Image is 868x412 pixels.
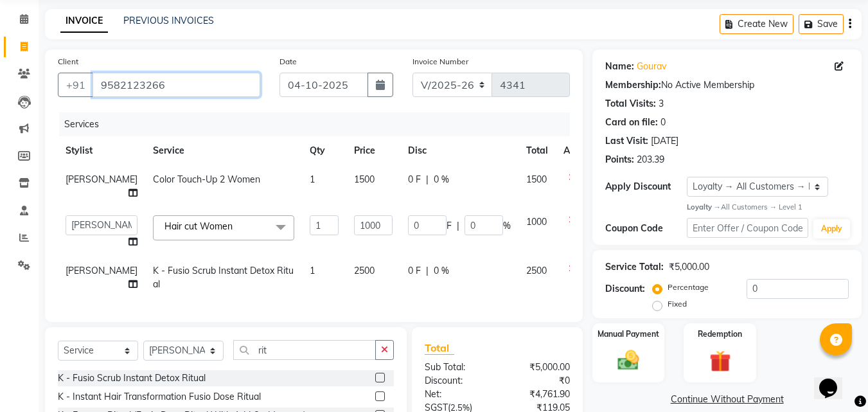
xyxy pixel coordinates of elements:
[799,14,844,34] button: Save
[310,174,315,185] span: 1
[605,282,645,296] div: Discount:
[412,56,468,67] label: Invoice Number
[66,174,137,185] span: [PERSON_NAME]
[687,218,808,238] input: Enter Offer / Coupon Code
[813,219,850,238] button: Apply
[598,328,659,340] label: Manual Payment
[497,361,580,374] div: ₹5,000.00
[605,78,661,92] div: Membership:
[605,60,634,73] div: Name:
[605,78,849,92] div: No Active Membership
[595,393,859,406] a: Continue Without Payment
[58,372,206,385] div: K - Fusio Scrub Instant Detox Ritual
[497,374,580,388] div: ₹0
[310,265,315,276] span: 1
[497,388,580,401] div: ₹4,761.90
[164,220,233,232] span: Hair cut Women
[659,97,664,111] div: 3
[651,134,678,148] div: [DATE]
[434,264,449,278] span: 0 %
[605,134,648,148] div: Last Visit:
[233,220,238,232] a: x
[58,390,261,404] div: K - Instant Hair Transformation Fusio Dose Ritual
[526,265,547,276] span: 2500
[518,136,556,165] th: Total
[145,136,302,165] th: Service
[66,265,137,276] span: [PERSON_NAME]
[556,136,598,165] th: Action
[153,265,294,290] span: K - Fusio Scrub Instant Detox Ritual
[526,216,547,228] span: 1000
[58,73,94,97] button: +91
[93,73,260,97] input: Search by Name/Mobile/Email/Code
[457,219,459,233] span: |
[605,97,656,111] div: Total Visits:
[668,298,687,310] label: Fixed
[426,173,429,186] span: |
[434,173,449,186] span: 0 %
[687,202,849,213] div: All Customers → Level 1
[669,260,709,274] div: ₹5,000.00
[526,174,547,185] span: 1500
[447,219,452,233] span: F
[233,340,376,360] input: Search or Scan
[354,174,375,185] span: 1500
[637,60,666,73] a: Gourav
[687,202,721,211] strong: Loyalty →
[302,136,346,165] th: Qty
[426,264,429,278] span: |
[58,136,145,165] th: Stylist
[60,10,108,33] a: INVOICE
[279,56,297,67] label: Date
[703,348,738,374] img: _gift.svg
[354,265,375,276] span: 2500
[153,174,260,185] span: Color Touch-Up 2 Women
[400,136,518,165] th: Disc
[668,282,709,293] label: Percentage
[611,348,646,372] img: _cash.svg
[660,116,666,129] div: 0
[415,374,497,388] div: Discount:
[814,361,855,399] iframe: chat widget
[59,112,580,136] div: Services
[415,388,497,401] div: Net:
[408,173,421,186] span: 0 F
[58,56,78,67] label: Client
[605,180,686,193] div: Apply Discount
[720,14,793,34] button: Create New
[346,136,400,165] th: Price
[605,260,664,274] div: Service Total:
[408,264,421,278] span: 0 F
[698,328,742,340] label: Redemption
[415,361,497,374] div: Sub Total:
[123,15,214,26] a: PREVIOUS INVOICES
[605,222,686,235] div: Coupon Code
[605,153,634,166] div: Points:
[637,153,664,166] div: 203.39
[605,116,658,129] div: Card on file:
[425,341,454,355] span: Total
[503,219,511,233] span: %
